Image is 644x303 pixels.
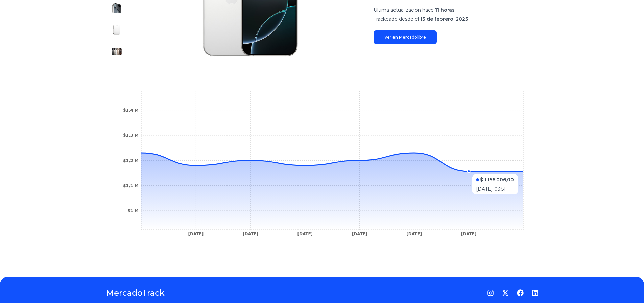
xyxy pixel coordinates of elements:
[127,208,139,213] tspan: $1 M
[111,46,122,57] img: Apple iPhone 16 Pro (128 Gb) - Titanio Blanco - Distribuidor Autorizado
[188,232,204,236] tspan: [DATE]
[123,183,139,188] tspan: $1,1 M
[406,232,422,236] tspan: [DATE]
[111,3,122,14] img: Apple iPhone 16 Pro (128 Gb) - Titanio Blanco - Distribuidor Autorizado
[123,108,139,113] tspan: $1,4 M
[435,7,455,13] span: 11 horas
[502,289,509,296] a: Twitter
[123,158,139,163] tspan: $1,2 M
[352,232,367,236] tspan: [DATE]
[111,24,122,35] img: Apple iPhone 16 Pro (128 Gb) - Titanio Blanco - Distribuidor Autorizado
[517,289,524,296] a: Facebook
[487,289,494,296] a: Instagram
[420,16,468,22] span: 13 de febrero, 2025
[123,133,139,138] tspan: $1,3 M
[374,7,434,13] span: Ultima actualizacion hace
[106,287,165,298] a: MercadoTrack
[532,289,539,296] a: LinkedIn
[243,232,258,236] tspan: [DATE]
[374,30,437,44] a: Ver en Mercadolibre
[461,232,476,236] tspan: [DATE]
[297,232,313,236] tspan: [DATE]
[374,16,419,22] span: Trackeado desde el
